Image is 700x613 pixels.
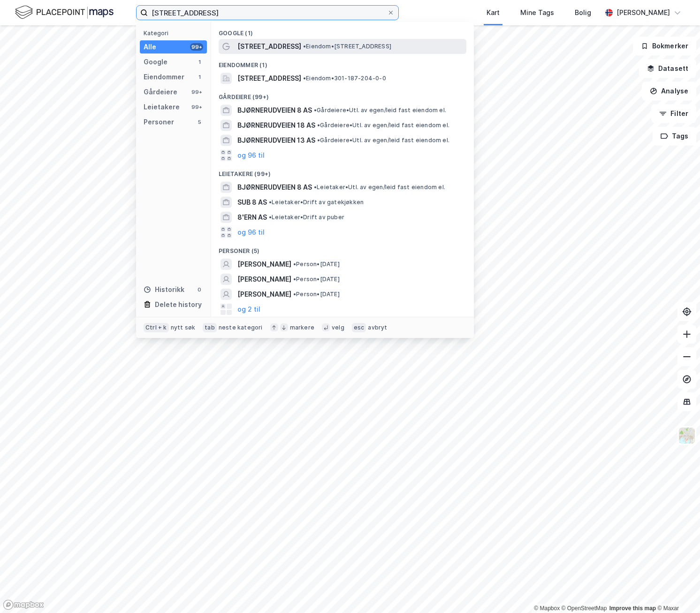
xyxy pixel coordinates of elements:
span: [PERSON_NAME] [237,289,291,300]
span: [STREET_ADDRESS] [237,73,301,84]
span: • [269,214,272,221]
div: 1 [196,73,203,81]
span: BJØRNERUDVEIEN 8 AS [237,105,312,116]
span: Eiendom • 301-187-204-0-0 [303,75,386,82]
a: Mapbox homepage [3,599,44,610]
span: SUB 8 AS [237,197,267,208]
span: • [293,261,296,268]
a: OpenStreetMap [562,605,607,612]
span: [PERSON_NAME] [237,274,291,285]
div: Historikk [144,284,184,295]
span: • [293,291,296,298]
div: Eiendommer [144,71,184,83]
button: Filter [651,104,696,123]
span: Leietaker • Drift av puber [269,214,344,221]
img: logo.f888ab2527a4732fd821a326f86c7f29.svg [15,4,114,21]
span: [PERSON_NAME] [237,259,291,270]
div: [PERSON_NAME] [616,7,670,18]
button: og 96 til [237,150,265,161]
span: • [317,137,320,144]
span: Gårdeiere • Utl. av egen/leid fast eiendom el. [314,107,446,114]
span: Person • [DATE] [293,261,340,268]
div: Leietakere [144,101,180,113]
div: Kart [487,7,500,18]
div: 99+ [190,103,203,111]
div: Delete history [155,299,202,310]
div: Mine Tags [520,7,554,18]
div: Kategori [144,30,207,37]
div: Personer (5) [211,240,474,257]
span: Person • [DATE] [293,276,340,283]
span: Person • [DATE] [293,291,340,298]
button: Bokmerker [633,37,696,55]
div: Personer [144,116,174,128]
span: 8'ERN AS [237,212,267,223]
div: Google [144,56,167,68]
div: 5 [196,118,203,126]
span: • [293,276,296,283]
span: BJØRNERUDVEIEN 18 AS [237,120,315,131]
span: Gårdeiere • Utl. av egen/leid fast eiendom el. [317,137,449,144]
iframe: Chat Widget [653,568,700,613]
div: Google (1) [211,22,474,39]
div: Alle [144,41,156,53]
div: Leietakere (99+) [211,163,474,180]
a: Improve this map [609,605,656,612]
div: avbryt [368,324,387,331]
div: neste kategori [219,324,263,331]
span: • [314,184,317,191]
button: og 2 til [237,304,260,315]
span: Eiendom • [STREET_ADDRESS] [303,43,391,50]
span: [STREET_ADDRESS] [237,41,301,52]
div: Gårdeiere (99+) [211,86,474,103]
span: • [317,122,320,129]
span: • [303,43,306,50]
span: Leietaker • Drift av gatekjøkken [269,199,364,206]
span: BJØRNERUDVEIEN 8 AS [237,182,312,193]
span: • [314,107,317,114]
a: Mapbox [534,605,560,612]
div: nytt søk [171,324,196,331]
div: 0 [196,286,203,293]
input: Søk på adresse, matrikkel, gårdeiere, leietakere eller personer [148,6,387,20]
span: • [303,75,306,82]
div: Gårdeiere [144,86,177,98]
div: velg [332,324,344,331]
div: tab [203,323,217,332]
button: Tags [653,127,696,146]
button: og 96 til [237,227,265,238]
img: Z [678,427,696,444]
div: esc [352,323,366,332]
div: Ctrl + k [144,323,169,332]
div: markere [290,324,314,331]
span: • [269,199,272,206]
div: Bolig [575,7,591,18]
div: Eiendommer (1) [211,54,474,71]
span: BJØRNERUDVEIEN 13 AS [237,135,315,146]
div: 99+ [190,88,203,96]
span: Leietaker • Utl. av egen/leid fast eiendom el. [314,184,445,191]
div: 1 [196,58,203,66]
div: 99+ [190,43,203,51]
button: Datasett [639,59,696,78]
button: Analyse [642,82,696,100]
span: Gårdeiere • Utl. av egen/leid fast eiendom el. [317,122,449,129]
